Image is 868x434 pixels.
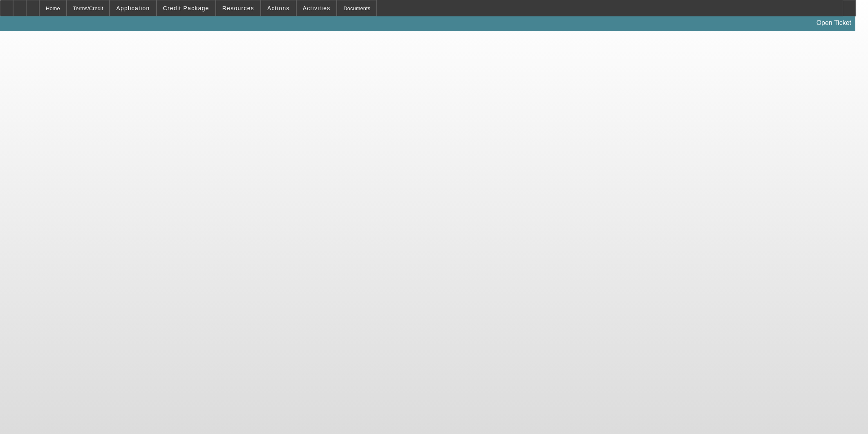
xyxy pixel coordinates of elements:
button: Application [110,0,156,16]
button: Actions [261,0,296,16]
a: Open Ticket [813,16,855,30]
span: Credit Package [163,5,209,11]
span: Actions [267,5,290,11]
button: Resources [216,0,260,16]
button: Credit Package [157,0,215,16]
span: Application [116,5,150,11]
button: Activities [297,0,337,16]
span: Activities [303,5,331,11]
span: Resources [222,5,254,11]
